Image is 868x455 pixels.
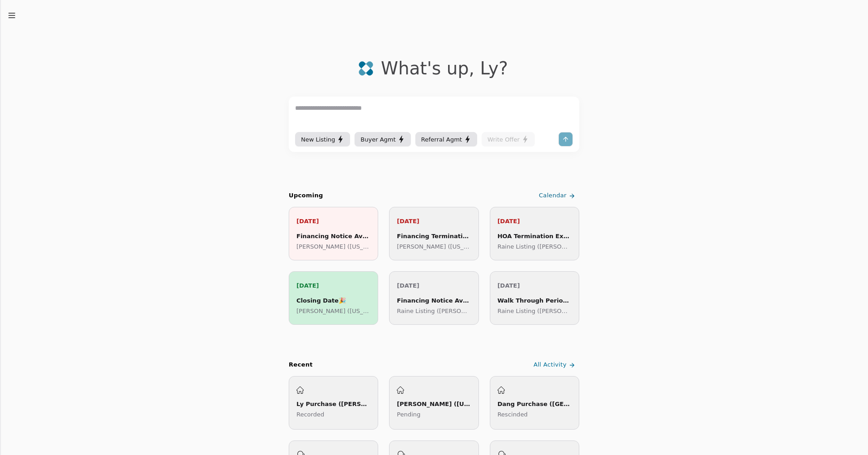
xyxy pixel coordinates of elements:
p: [DATE] [397,281,471,290]
p: Raine Listing ([PERSON_NAME][GEOGRAPHIC_DATA]) [498,306,572,316]
p: Raine Listing ([PERSON_NAME][GEOGRAPHIC_DATA]) [397,306,471,316]
div: What's up , Ly ? [381,58,508,78]
div: Financing Notice Available [397,296,471,305]
button: Referral Agmt [415,132,477,147]
a: Calendar [537,188,579,203]
p: [DATE] [498,281,572,290]
div: Financing Termination Deadline [397,231,471,241]
p: [DATE] [296,216,370,226]
a: [DATE]Financing Notice Available[PERSON_NAME] ([US_STATE][GEOGRAPHIC_DATA]) [289,207,378,260]
a: Dang Purchase ([GEOGRAPHIC_DATA])Rescinded [490,376,579,430]
a: [DATE]Financing Notice AvailableRaine Listing ([PERSON_NAME][GEOGRAPHIC_DATA]) [389,271,478,325]
img: logo [358,61,374,76]
span: Referral Agmt [421,135,462,144]
div: Closing Date 🎉 [296,296,370,305]
span: Buyer Agmt [360,135,395,144]
div: Financing Notice Available [296,231,370,241]
a: [DATE]HOA Termination ExpiresRaine Listing ([PERSON_NAME][GEOGRAPHIC_DATA]) [490,207,579,260]
button: Buyer Agmt [355,132,410,147]
a: Ly Purchase ([PERSON_NAME][GEOGRAPHIC_DATA])Recorded [289,376,378,430]
p: Pending [397,410,471,419]
p: [DATE] [498,216,572,226]
p: [DATE] [397,216,471,226]
a: [DATE]Financing Termination Deadline[PERSON_NAME] ([US_STATE][GEOGRAPHIC_DATA]) [389,207,478,260]
a: [PERSON_NAME] ([US_STATE][GEOGRAPHIC_DATA])Pending [389,376,478,430]
h2: Upcoming [289,191,323,201]
a: All Activity [532,357,579,372]
div: [PERSON_NAME] ([US_STATE][GEOGRAPHIC_DATA]) [397,399,471,409]
div: Dang Purchase ([GEOGRAPHIC_DATA]) [498,399,572,409]
span: Calendar [539,191,567,201]
button: New Listing [295,132,350,147]
p: [DATE] [296,281,370,290]
p: Rescinded [498,410,572,419]
a: [DATE]Walk Through Period BeginsRaine Listing ([PERSON_NAME][GEOGRAPHIC_DATA]) [490,271,579,325]
div: HOA Termination Expires [498,231,572,241]
p: [PERSON_NAME] ([US_STATE][GEOGRAPHIC_DATA]) [296,306,370,316]
div: Walk Through Period Begins [498,296,572,305]
span: All Activity [533,360,567,370]
div: Recent [289,360,313,370]
p: Recorded [296,410,370,419]
p: [PERSON_NAME] ([US_STATE][GEOGRAPHIC_DATA]) [296,242,370,251]
p: Raine Listing ([PERSON_NAME][GEOGRAPHIC_DATA]) [498,242,572,251]
a: [DATE]Closing Date🎉[PERSON_NAME] ([US_STATE][GEOGRAPHIC_DATA]) [289,271,378,325]
p: [PERSON_NAME] ([US_STATE][GEOGRAPHIC_DATA]) [397,242,471,251]
div: Ly Purchase ([PERSON_NAME][GEOGRAPHIC_DATA]) [296,399,370,409]
div: New Listing [301,135,344,144]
